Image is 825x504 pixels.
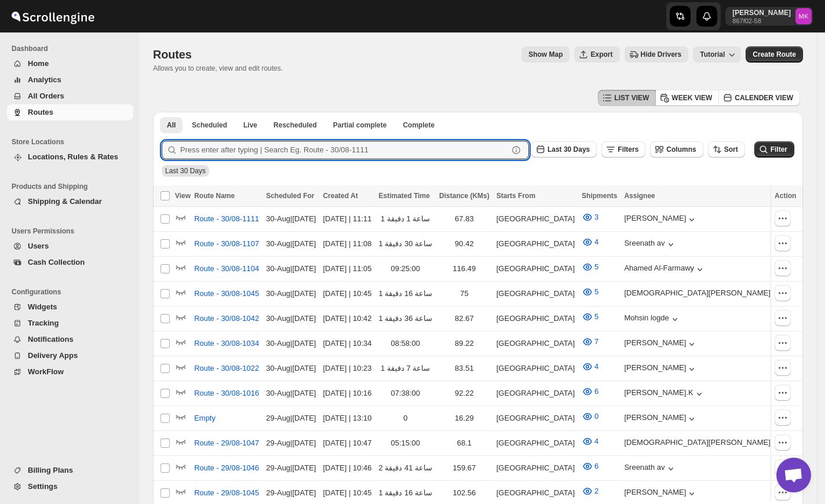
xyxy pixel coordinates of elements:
[28,367,64,376] span: WorkFlow
[187,384,266,403] button: Route - 30/08-1016
[594,312,598,321] span: 5
[594,238,598,246] span: 4
[266,239,316,248] span: 30-Aug | [DATE]
[7,193,133,210] button: Shipping & Calendar
[624,488,698,499] div: [PERSON_NAME]
[194,437,259,449] span: Route - 29/08-1047
[528,50,563,59] span: Show Map
[7,254,133,271] button: Cash Collection
[521,46,570,63] button: Map action label
[28,92,64,100] span: All Orders
[194,192,235,200] span: Route Name
[439,288,490,300] div: 75
[624,192,655,200] span: Assignee
[497,412,575,424] div: [GEOGRAPHIC_DATA]
[187,359,266,378] button: Route - 30/08-1022
[624,413,698,425] button: [PERSON_NAME]
[439,412,490,424] div: 16.29
[439,388,490,399] div: 92.22
[28,258,85,266] span: Cash Collection
[7,348,133,364] button: Delivery Apps
[28,335,74,344] span: Notifications
[187,484,266,502] button: Route - 29/08-1045
[7,88,133,104] button: All Orders
[378,313,432,324] div: 1 ساعة 36 دقيقة
[547,145,590,154] span: Last 30 Days
[194,363,259,374] span: Route - 30/08-1022
[323,263,371,275] div: [DATE] | 11:05
[754,141,794,158] button: Filter
[624,313,680,325] button: Mohsin logde
[671,93,712,103] span: WEEK VIEW
[575,382,605,401] button: 6
[575,432,605,451] button: 4
[28,242,49,250] span: Users
[266,264,316,273] span: 30-Aug | [DATE]
[7,149,133,165] button: Locations, Rules & Rates
[333,120,387,130] span: Partial complete
[323,487,371,499] div: [DATE] | 10:45
[7,56,133,72] button: Home
[624,264,706,275] div: Ahamed Al-Farmawy
[28,75,61,84] span: Analytics
[594,213,598,221] span: 3
[28,466,73,474] span: Billing Plans
[655,90,719,106] button: WEEK VIEW
[187,334,266,353] button: Route - 30/08-1034
[12,44,133,53] span: Dashboard
[594,362,598,371] span: 4
[574,46,619,63] button: Export
[590,50,612,59] span: Export
[575,357,605,376] button: 4
[323,388,371,399] div: [DATE] | 10:16
[28,59,49,68] span: Home
[7,315,133,331] button: Tracking
[594,262,598,271] span: 5
[614,93,649,103] span: LIST VIEW
[624,239,676,250] div: Sreenath av
[28,302,57,311] span: Widgets
[575,208,605,227] button: 3
[497,192,535,200] span: Starts From
[497,213,575,225] div: [GEOGRAPHIC_DATA]
[624,338,698,350] button: [PERSON_NAME]
[378,338,432,349] div: 08:58:00
[439,437,490,449] div: 68.1
[439,192,490,200] span: Distance (KMs)
[439,263,490,275] div: 116.49
[650,141,703,158] button: Columns
[12,137,133,147] span: Store Locations
[12,227,133,236] span: Users Permissions
[266,214,316,223] span: 30-Aug | [DATE]
[439,462,490,474] div: 159.67
[594,462,598,470] span: 6
[439,238,490,250] div: 90.42
[497,437,575,449] div: [GEOGRAPHIC_DATA]
[175,192,191,200] span: View
[165,167,206,175] span: Last 30 Days
[187,459,266,477] button: Route - 29/08-1046
[194,388,259,399] span: Route - 30/08-1016
[187,434,266,452] button: Route - 29/08-1047
[243,120,257,130] span: Live
[771,145,787,154] span: Filter
[12,287,133,297] span: Configurations
[624,288,782,300] div: [DEMOGRAPHIC_DATA][PERSON_NAME]
[378,213,432,225] div: 1 ساعة 1 دقيقة
[187,235,266,253] button: Route - 30/08-1107
[187,284,266,303] button: Route - 30/08-1045
[594,487,598,495] span: 2
[7,364,133,380] button: WorkFlow
[266,488,316,497] span: 29-Aug | [DATE]
[266,314,316,323] span: 30-Aug | [DATE]
[497,487,575,499] div: [GEOGRAPHIC_DATA]
[624,214,698,225] div: [PERSON_NAME]
[795,8,812,24] span: Mostafa Khalifa
[194,288,259,300] span: Route - 30/08-1045
[624,388,704,400] button: [PERSON_NAME].K
[194,487,259,499] span: Route - 29/08-1045
[378,238,432,250] div: 1 ساعة 30 دقيقة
